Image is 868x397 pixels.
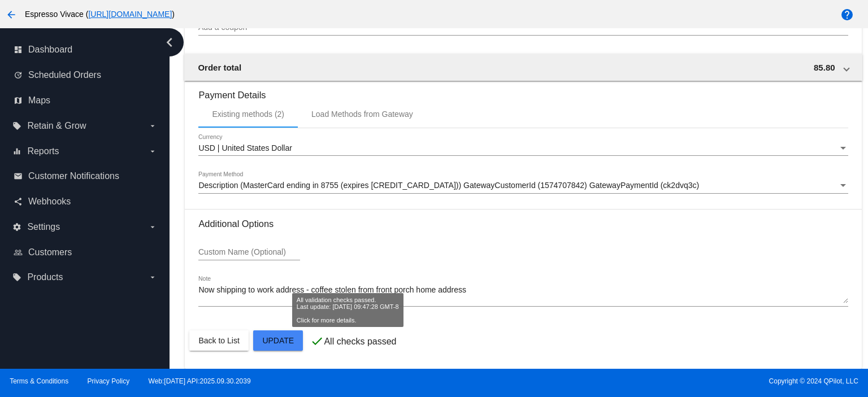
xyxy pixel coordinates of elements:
a: [URL][DOMAIN_NAME] [88,10,172,19]
a: people_outline Customers [14,243,157,261]
span: Order total [198,63,241,72]
span: Back to List [198,336,239,345]
span: Maps [28,95,50,106]
a: Web:[DATE] API:2025.09.30.2039 [149,377,251,385]
h3: Additional Options [198,219,848,229]
i: share [14,197,23,206]
mat-expansion-panel-header: Order total 85.80 [184,54,862,81]
span: Scheduled Orders [28,70,101,80]
p: All checks passed [324,337,396,347]
i: chevron_left [160,33,179,51]
mat-icon: check [310,334,324,348]
a: share Webhooks [14,193,157,211]
span: Dashboard [28,45,72,55]
mat-icon: help [840,8,854,21]
span: 85.80 [814,63,835,72]
a: email Customer Notifications [14,167,157,185]
i: map [14,96,23,105]
input: Custom Name (Optional) [198,248,300,257]
a: map Maps [14,91,157,110]
i: arrow_drop_down [148,273,157,282]
i: email [14,172,23,181]
span: Settings [27,222,60,232]
a: Privacy Policy [88,377,130,385]
a: update Scheduled Orders [14,66,157,84]
span: Customer Notifications [28,171,119,181]
div: Existing methods (2) [212,110,284,119]
h3: Payment Details [198,81,848,101]
span: Copyright © 2024 QPilot, LLC [444,377,858,385]
span: Webhooks [28,197,71,207]
i: dashboard [14,45,23,54]
mat-select: Payment Method [198,181,848,190]
button: Update [253,330,303,351]
a: dashboard Dashboard [14,41,157,59]
i: arrow_drop_down [148,147,157,156]
button: Back to List [189,330,248,351]
i: local_offer [12,273,21,282]
i: update [14,71,23,80]
span: Reports [27,146,59,156]
mat-icon: arrow_back [5,8,18,21]
span: Products [27,272,63,282]
a: Terms & Conditions [10,377,68,385]
i: equalizer [12,147,21,156]
mat-select: Currency [198,144,848,153]
div: Load Methods from Gateway [311,110,413,119]
span: Description (MasterCard ending in 8755 (expires [CREDIT_CARD_DATA])) GatewayCustomerId (157470784... [198,181,699,190]
span: Retain & Grow [27,121,86,131]
span: USD | United States Dollar [198,143,292,152]
span: Espresso Vivace ( ) [25,10,175,19]
span: Update [262,336,294,345]
span: Customers [28,247,72,258]
i: arrow_drop_down [148,121,157,130]
i: people_outline [14,248,23,257]
i: arrow_drop_down [148,223,157,232]
i: settings [12,223,21,232]
i: local_offer [12,121,21,130]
